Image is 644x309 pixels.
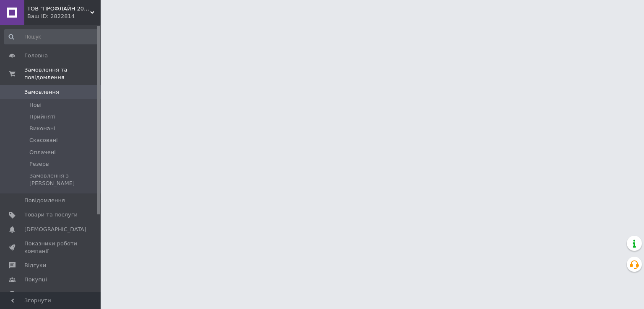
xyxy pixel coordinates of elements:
span: Резерв [29,160,49,168]
span: Скасовані [29,136,58,144]
div: Ваш ID: 2822814 [27,13,101,20]
span: Нові [29,101,42,109]
span: Покупці [24,276,47,283]
input: Пошук [4,29,99,44]
span: Замовлення з [PERSON_NAME] [29,172,98,187]
span: Прийняті [29,113,55,121]
span: Замовлення [24,88,59,96]
span: Головна [24,52,48,59]
span: Відгуки [24,262,46,269]
span: Оплачені [29,149,56,156]
span: Показники роботи компанії [24,240,78,255]
span: Замовлення та повідомлення [24,66,101,81]
span: ТОВ "ПРОФЛАЙН 2000" [27,5,90,13]
span: Товари та послуги [24,211,78,219]
span: Повідомлення [24,197,65,204]
span: Каталог ProSale [24,291,70,298]
span: Виконані [29,125,55,132]
span: [DEMOGRAPHIC_DATA] [24,226,86,233]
